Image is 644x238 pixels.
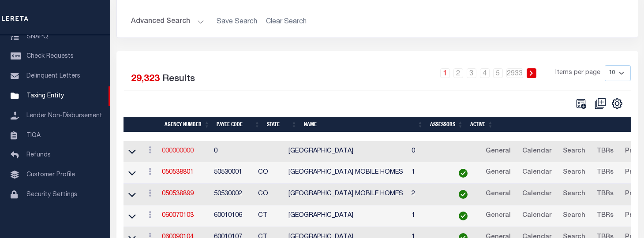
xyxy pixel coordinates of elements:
th: State: activate to sort column ascending [263,117,300,132]
td: 1 [408,162,448,184]
span: TIQA [26,132,41,138]
a: Search [559,209,589,223]
td: CT [255,205,285,227]
th: Payee Code: activate to sort column ascending [213,117,263,132]
td: 50530002 [210,184,255,205]
td: 1 [408,205,448,227]
a: 4 [480,68,490,78]
img: check-icon-green.svg [459,212,468,220]
img: check-icon-green.svg [459,190,468,199]
a: General [482,145,515,159]
span: Check Requests [26,53,74,59]
span: Items per page [555,68,600,78]
a: 2933 [506,68,523,78]
a: TBRs [593,145,618,159]
a: Calendar [518,166,555,180]
a: 060070103 [162,212,194,219]
td: 2 [408,184,448,205]
span: Refunds [26,152,51,158]
a: Calendar [518,187,555,201]
td: CO [255,162,285,184]
a: 3 [467,68,476,78]
td: [GEOGRAPHIC_DATA] [285,205,408,227]
td: CO [255,184,285,205]
a: Search [559,145,589,159]
a: 000000000 [162,148,194,154]
a: 5 [493,68,503,78]
a: 050538899 [162,191,194,197]
th: Name: activate to sort column ascending [300,117,427,132]
th: Agency Number: activate to sort column ascending [161,117,213,132]
span: Security Settings [26,192,77,198]
a: 1 [440,68,450,78]
a: 050538801 [162,169,194,175]
label: Results [162,72,195,86]
td: [GEOGRAPHIC_DATA] [285,141,408,163]
span: Customer Profile [26,172,75,178]
a: 2 [453,68,463,78]
td: [GEOGRAPHIC_DATA] MOBILE HOMES [285,184,408,205]
a: TBRs [593,209,618,223]
a: General [482,187,515,201]
span: 29,323 [131,74,160,84]
a: Search [559,166,589,180]
td: 50530001 [210,162,255,184]
img: check-icon-green.svg [459,169,468,178]
a: Search [559,187,589,201]
button: Advanced Search [131,13,204,30]
td: [GEOGRAPHIC_DATA] MOBILE HOMES [285,162,408,184]
span: Delinquent Letters [26,73,80,79]
td: 0 [210,141,255,163]
a: TBRs [593,187,618,201]
td: 0 [408,141,448,163]
a: Calendar [518,145,555,159]
a: General [482,209,515,223]
span: Taxing Entity [26,93,64,99]
a: TBRs [593,166,618,180]
a: General [482,166,515,180]
span: Lender Non-Disbursement [26,113,102,119]
th: Active: activate to sort column ascending [467,117,497,132]
td: 60010106 [210,205,255,227]
th: Assessors: activate to sort column ascending [427,117,467,132]
a: Calendar [518,209,555,223]
span: SNAPQ [26,33,48,40]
